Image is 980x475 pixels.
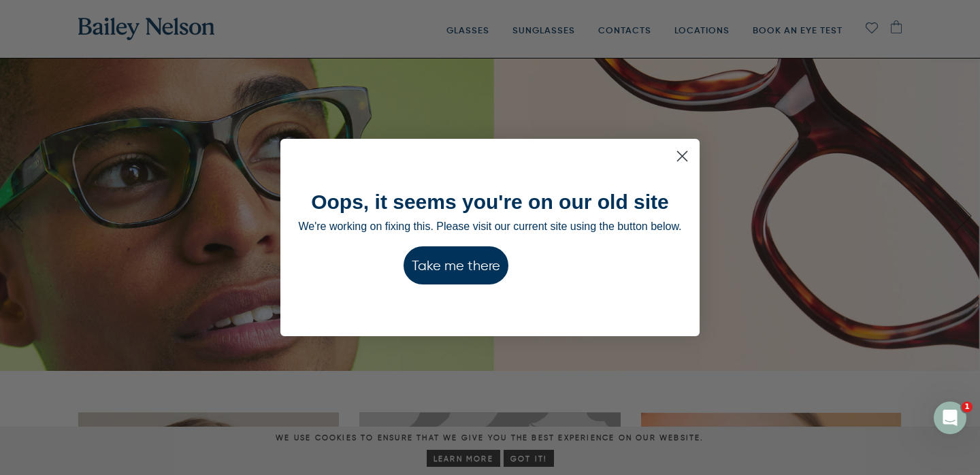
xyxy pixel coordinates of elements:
[311,191,669,213] span: Oops, it seems you're on our old site
[670,144,694,168] button: Close dialog
[934,402,966,434] iframe: Intercom live chat
[298,220,681,232] span: We're working on fixing this. Please visit our current site using the button below.
[962,402,973,412] span: 1
[404,246,508,284] button: Take me there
